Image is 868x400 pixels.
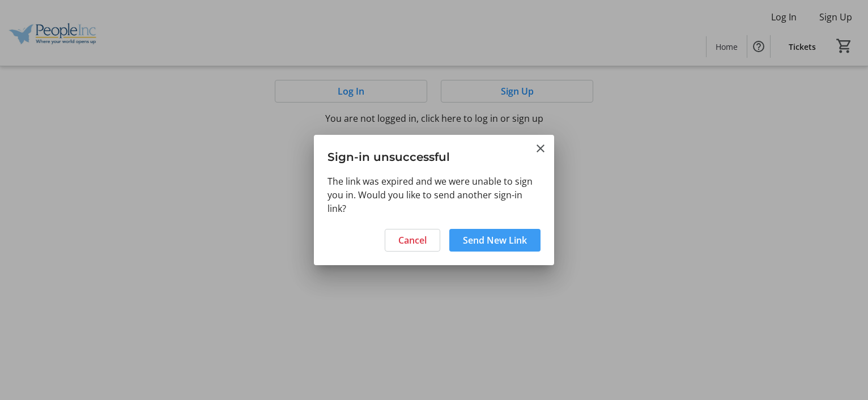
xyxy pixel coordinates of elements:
[314,135,554,174] h3: Sign-in unsuccessful
[534,142,547,155] button: Close
[398,233,427,247] span: Cancel
[385,229,440,252] button: Cancel
[463,233,527,247] span: Send New Link
[449,229,541,252] button: Send New Link
[314,175,554,222] div: The link was expired and we were unable to sign you in. Would you like to send another sign-in link?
